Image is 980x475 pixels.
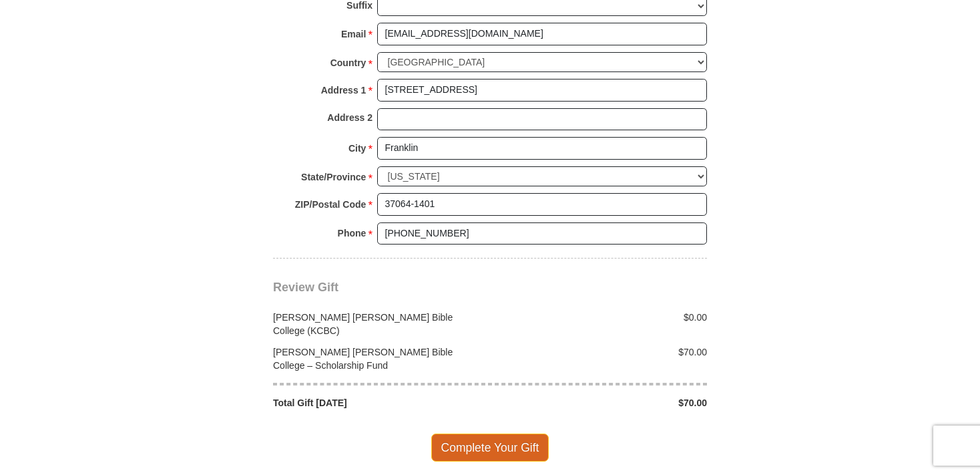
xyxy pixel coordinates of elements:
[431,434,549,462] span: Complete Your Gift
[490,396,714,410] div: $70.00
[266,396,491,410] div: Total Gift [DATE]
[348,139,366,158] strong: City
[490,345,714,372] div: $70.00
[330,53,366,72] strong: Country
[301,168,366,186] strong: State/Province
[341,25,366,43] strong: Email
[321,81,366,100] strong: Address 1
[327,108,373,127] strong: Address 2
[273,281,338,294] span: Review Gift
[295,195,366,214] strong: ZIP/Postal Code
[338,224,366,243] strong: Phone
[490,311,714,337] div: $0.00
[266,345,491,372] div: [PERSON_NAME] [PERSON_NAME] Bible College – Scholarship Fund
[266,311,491,337] div: [PERSON_NAME] [PERSON_NAME] Bible College (KCBC)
